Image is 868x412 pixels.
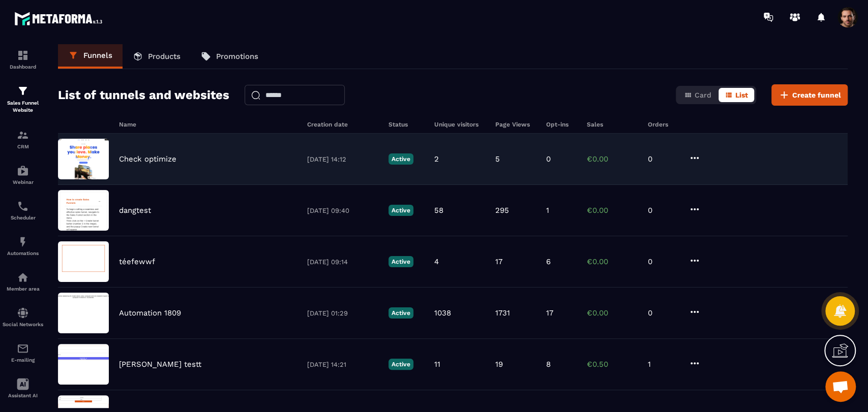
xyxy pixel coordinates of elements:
[119,121,297,128] h6: Name
[388,359,413,370] p: Active
[3,250,43,256] p: Automations
[119,154,176,164] p: Check optimize
[3,100,43,114] p: Sales Funnel Website
[58,44,123,69] a: Funnels
[3,215,43,220] p: Scheduler
[434,121,485,128] h6: Unique visitors
[735,91,748,99] span: List
[119,308,181,318] p: Automation 1809
[17,129,29,141] img: formation
[307,361,378,368] p: [DATE] 14:21
[3,228,43,264] a: automationsautomationsAutomations
[434,206,443,215] p: 58
[648,206,678,215] p: 0
[17,342,29,355] img: email
[3,179,43,185] p: Webinar
[587,206,638,215] p: €0.00
[148,52,181,61] p: Products
[587,154,638,164] p: €0.00
[3,157,43,193] a: automationsautomationsWebinar
[307,155,378,163] p: [DATE] 14:12
[388,256,413,267] p: Active
[678,88,717,102] button: Card
[119,360,201,369] p: [PERSON_NAME] testt
[434,257,439,266] p: 4
[58,293,109,333] img: image
[17,271,29,283] img: automations
[695,91,711,99] span: Card
[719,88,754,102] button: List
[3,370,43,406] a: Assistant AI
[3,42,43,77] a: formationformationDashboard
[3,357,43,363] p: E-mailing
[546,257,551,266] p: 6
[3,144,43,149] p: CRM
[495,360,503,369] p: 19
[3,193,43,228] a: schedulerschedulerScheduler
[3,64,43,70] p: Dashboard
[58,85,229,105] h2: List of tunnels and websites
[587,257,638,266] p: €0.00
[119,206,151,215] p: dangtest
[546,308,553,318] p: 17
[307,309,378,317] p: [DATE] 01:29
[546,360,551,369] p: 8
[58,344,109,385] img: image
[648,360,678,369] p: 1
[17,307,29,319] img: social-network
[434,154,439,164] p: 2
[3,299,43,335] a: social-networksocial-networkSocial Networks
[3,121,43,157] a: formationformationCRM
[388,121,424,128] h6: Status
[495,154,500,164] p: 5
[495,206,509,215] p: 295
[83,51,112,60] p: Funnels
[58,241,109,282] img: image
[3,77,43,121] a: formationformationSales Funnel Website
[587,121,638,128] h6: Sales
[434,360,440,369] p: 11
[216,52,258,61] p: Promotions
[648,154,678,164] p: 0
[307,207,378,214] p: [DATE] 09:40
[3,335,43,370] a: emailemailE-mailing
[123,44,191,69] a: Products
[495,257,502,266] p: 17
[495,308,510,318] p: 1731
[648,121,678,128] h6: Orders
[771,84,848,106] button: Create funnel
[546,206,549,215] p: 1
[587,360,638,369] p: €0.50
[191,44,268,69] a: Promotions
[825,371,856,402] div: Mở cuộc trò chuyện
[58,190,109,231] img: image
[307,258,378,266] p: [DATE] 09:14
[3,286,43,292] p: Member area
[3,264,43,299] a: automationsautomationsMember area
[17,165,29,177] img: automations
[388,307,413,319] p: Active
[388,205,413,216] p: Active
[17,200,29,212] img: scheduler
[388,153,413,165] p: Active
[3,322,43,327] p: Social Networks
[648,308,678,318] p: 0
[119,257,155,266] p: téefewwf
[3,393,43,398] p: Assistant AI
[546,154,551,164] p: 0
[546,121,577,128] h6: Opt-ins
[495,121,536,128] h6: Page Views
[17,49,29,61] img: formation
[434,308,451,318] p: 1038
[58,139,109,179] img: image
[792,90,841,100] span: Create funnel
[648,257,678,266] p: 0
[587,308,638,318] p: €0.00
[17,236,29,248] img: automations
[14,9,106,28] img: logo
[307,121,378,128] h6: Creation date
[17,85,29,97] img: formation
